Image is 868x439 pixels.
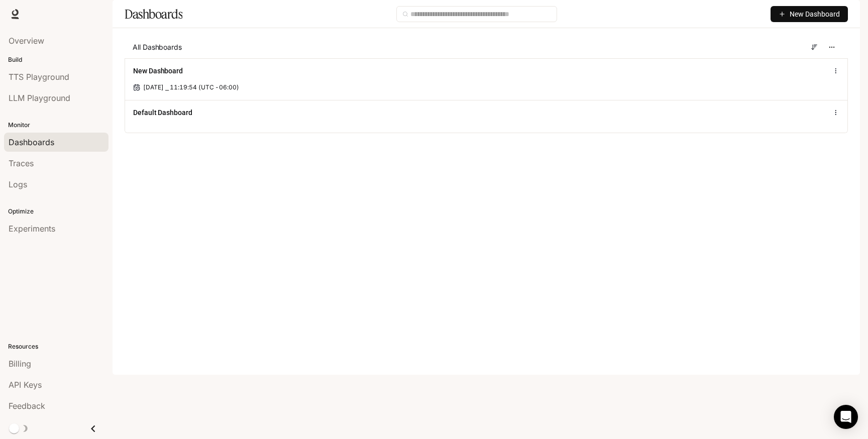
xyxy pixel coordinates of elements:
[143,83,239,92] span: [DATE] ⎯ 11:19:54 (UTC -06:00)
[771,6,848,22] button: New Dashboard
[790,9,840,20] span: New Dashboard
[133,66,183,76] a: New Dashboard
[125,4,182,24] h1: Dashboards
[834,405,858,429] div: Open Intercom Messenger
[133,42,182,52] span: All Dashboards
[133,107,192,118] a: Default Dashboard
